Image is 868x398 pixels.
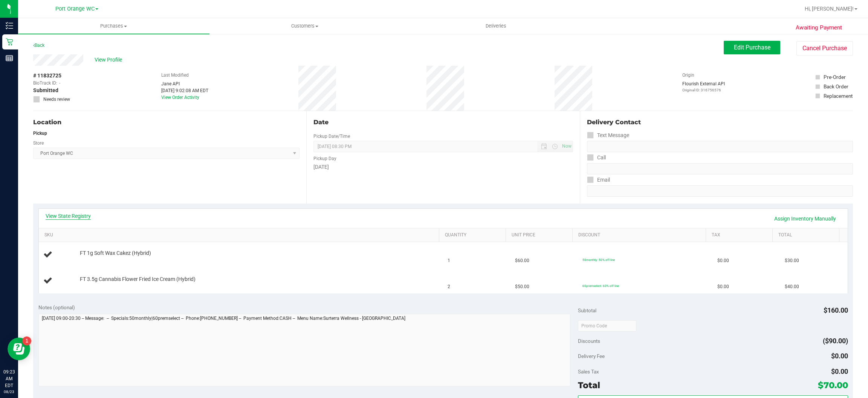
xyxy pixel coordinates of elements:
[682,80,725,93] div: Flourish External API
[831,352,848,360] span: $0.00
[38,304,75,310] span: Notes (optional)
[59,80,60,86] span: -
[22,336,31,346] iframe: Resource center unread badge
[210,23,400,29] span: Customers
[515,257,529,264] span: $60.00
[587,174,610,185] label: Email
[33,43,44,48] a: Back
[824,306,848,314] span: $160.00
[161,80,208,87] div: Jane API
[55,6,95,12] span: Port Orange WC
[6,38,13,46] inline-svg: Retail
[313,155,336,162] label: Pickup Day
[161,87,208,94] div: [DATE] 9:02:08 AM EDT
[209,18,401,34] a: Customers
[578,307,596,313] span: Subtotal
[778,232,836,238] a: Total
[785,257,799,264] span: $30.00
[448,257,450,264] span: 1
[717,283,729,290] span: $0.00
[400,18,592,34] a: Deliveries
[18,23,209,29] span: Purchases
[46,212,91,220] a: View State Registry
[161,72,189,79] label: Last Modified
[95,56,125,64] span: View Profile
[578,232,703,238] a: Discount
[44,232,436,238] a: SKU
[313,133,350,140] label: Pickup Date/Time
[6,54,13,62] inline-svg: Reports
[6,22,13,29] inline-svg: Inventory
[161,95,199,100] a: View Order Activity
[512,232,569,238] a: Unit Price
[313,118,573,127] div: Date
[33,80,57,86] span: BioTrack ID:
[33,72,61,80] span: # 11832725
[712,232,769,238] a: Tax
[587,163,853,174] input: Format: (999) 999-9999
[769,212,841,225] a: Assign Inventory Manually
[823,337,848,345] span: ($90.00)
[796,41,853,56] button: Cancel Purchase
[578,353,605,359] span: Delivery Fee
[475,23,517,29] span: Deliveries
[682,72,694,79] label: Origin
[80,276,196,283] span: FT 3.5g Cannabis Flower Fried Ice Cream (Hybrid)
[724,41,780,54] button: Edit Purchase
[796,23,842,32] span: Awaiting Payment
[587,130,629,141] label: Text Message
[3,389,15,395] p: 08/23
[33,86,58,94] span: Submitted
[587,152,606,163] label: Call
[578,380,600,390] span: Total
[582,284,619,288] span: 60premselect: 60% off line
[824,83,848,90] div: Back Order
[805,6,854,12] span: Hi, [PERSON_NAME]!
[818,380,848,390] span: $70.00
[448,283,450,290] span: 2
[578,320,636,332] input: Promo Code
[43,96,70,103] span: Needs review
[33,131,47,136] strong: Pickup
[578,369,599,375] span: Sales Tax
[445,232,503,238] a: Quantity
[682,87,725,93] p: Original ID: 316756576
[824,92,853,100] div: Replacement
[578,334,600,348] span: Discounts
[785,283,799,290] span: $40.00
[515,283,529,290] span: $50.00
[831,367,848,375] span: $0.00
[824,73,846,81] div: Pre-Order
[80,250,151,257] span: FT 1g Soft Wax Cakez (Hybrid)
[587,141,853,152] input: Format: (999) 999-9999
[582,258,615,262] span: 50monthly: 50% off line
[313,163,573,171] div: [DATE]
[734,44,770,51] span: Edit Purchase
[33,140,44,147] label: Store
[8,338,30,360] iframe: Resource center
[18,18,209,34] a: Purchases
[33,118,300,127] div: Location
[717,257,729,264] span: $0.00
[3,369,15,389] p: 09:23 AM EDT
[587,118,853,127] div: Delivery Contact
